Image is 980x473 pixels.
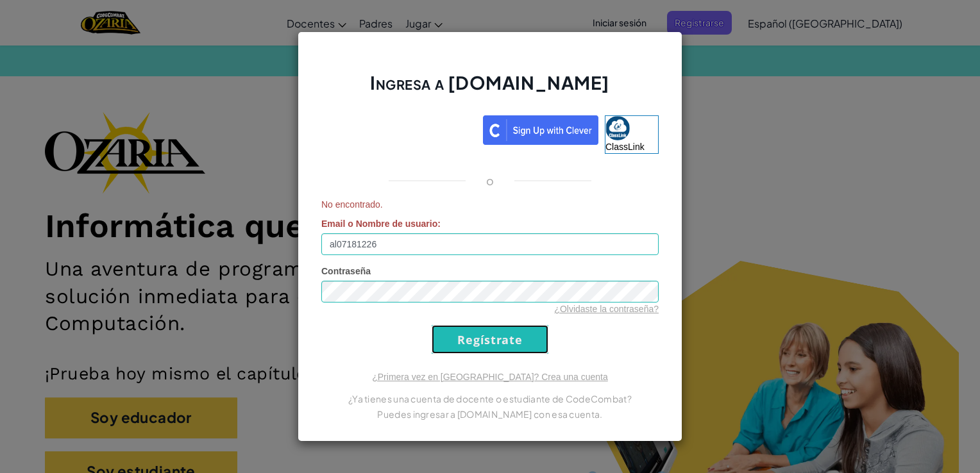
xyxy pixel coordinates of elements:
img: clever_sso_button@2x.png [483,115,598,145]
p: Puedes ingresar a [DOMAIN_NAME] con esa cuenta. [321,406,659,422]
span: ClassLink [605,142,645,152]
iframe: Botón de Acceder con Google [315,114,483,142]
span: Email o Nombre de usuario [321,219,437,229]
label: : [321,217,441,230]
p: o [486,173,494,188]
img: classlink-logo-small.png [605,116,630,140]
span: Contraseña [321,266,371,276]
span: No encontrado. [321,198,659,211]
a: ¿Olvidaste la contraseña? [554,304,659,314]
a: ¿Primera vez en [GEOGRAPHIC_DATA]? Crea una cuenta [372,372,608,382]
p: ¿Ya tienes una cuenta de docente o estudiante de CodeCombat? [321,391,659,406]
input: Regístrate [432,325,548,354]
h2: Ingresa a [DOMAIN_NAME] [321,71,659,108]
